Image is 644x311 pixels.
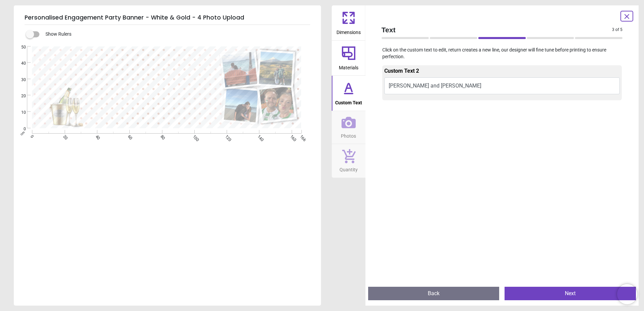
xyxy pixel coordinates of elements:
[382,25,612,35] span: Text
[505,287,636,300] button: Next
[13,126,26,132] span: 0
[332,5,365,40] button: Dimensions
[13,110,26,115] span: 10
[13,61,26,66] span: 40
[340,163,358,173] span: Quantity
[612,27,622,33] span: 3 of 5
[25,11,310,25] h5: Personalised Engagement Party Banner - White & Gold - 4 Photo Upload
[376,47,628,60] p: Click on the custom text to edit, return creates a new line, our designer will fine tune before p...
[339,61,358,71] span: Materials
[13,77,26,83] span: 30
[617,284,637,304] iframe: Brevo live chat
[384,77,620,94] button: [PERSON_NAME] and [PERSON_NAME]
[332,111,365,144] button: Photos
[13,44,26,50] span: 50
[335,96,362,106] span: Custom Text
[332,41,365,76] button: Materials
[30,30,321,38] div: Show Rulers
[384,68,419,74] span: Custom Text 2
[368,287,500,300] button: Back
[336,26,361,36] span: Dimensions
[332,76,365,111] button: Custom Text
[332,144,365,178] button: Quantity
[13,93,26,99] span: 20
[341,130,356,140] span: Photos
